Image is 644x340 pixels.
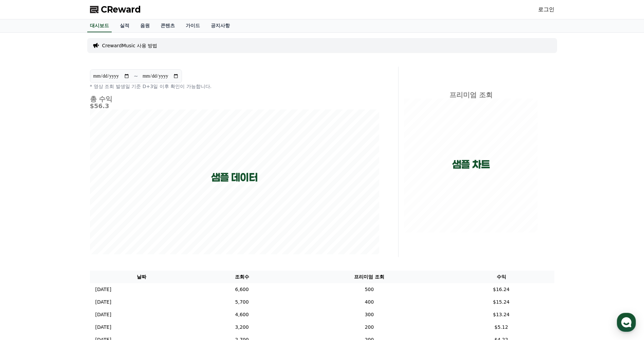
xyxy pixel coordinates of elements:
p: 샘플 데이터 [211,171,258,184]
td: $15.24 [448,296,554,308]
td: 4,600 [194,308,290,321]
td: 400 [290,296,448,308]
p: ~ [134,72,138,80]
td: $16.24 [448,283,554,296]
span: 대화 [62,226,70,232]
a: 대화 [45,216,88,233]
h4: 총 수익 [90,95,379,103]
td: 3,200 [194,321,290,334]
a: 콘텐츠 [155,19,180,32]
a: 대시보드 [87,19,112,32]
th: 조회수 [194,271,290,283]
td: $13.24 [448,308,554,321]
a: 음원 [135,19,155,32]
h4: 프리미엄 조회 [404,91,538,99]
h5: $56.3 [90,103,379,109]
td: 5,700 [194,296,290,308]
a: 로그인 [538,5,554,14]
td: 6,600 [194,283,290,296]
p: [DATE] [95,311,111,318]
p: 샘플 차트 [452,158,490,171]
th: 날짜 [90,271,194,283]
p: [DATE] [95,324,111,331]
a: 가이드 [180,19,205,32]
a: 공지사항 [205,19,235,32]
td: 300 [290,308,448,321]
td: 500 [290,283,448,296]
p: [DATE] [95,299,111,306]
span: 홈 [21,226,25,231]
a: CrewardMusic 사용 방법 [102,42,158,49]
a: 설정 [88,216,130,233]
th: 프리미엄 조회 [290,271,448,283]
th: 수익 [448,271,554,283]
td: 200 [290,321,448,334]
a: CReward [90,4,141,15]
p: [DATE] [95,286,111,293]
span: 설정 [105,226,113,231]
a: 실적 [114,19,135,32]
a: 홈 [2,216,45,233]
p: * 영상 조회 발생일 기준 D+3일 이후 확인이 가능합니다. [90,83,379,90]
span: CReward [101,4,141,15]
td: $5.12 [448,321,554,334]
